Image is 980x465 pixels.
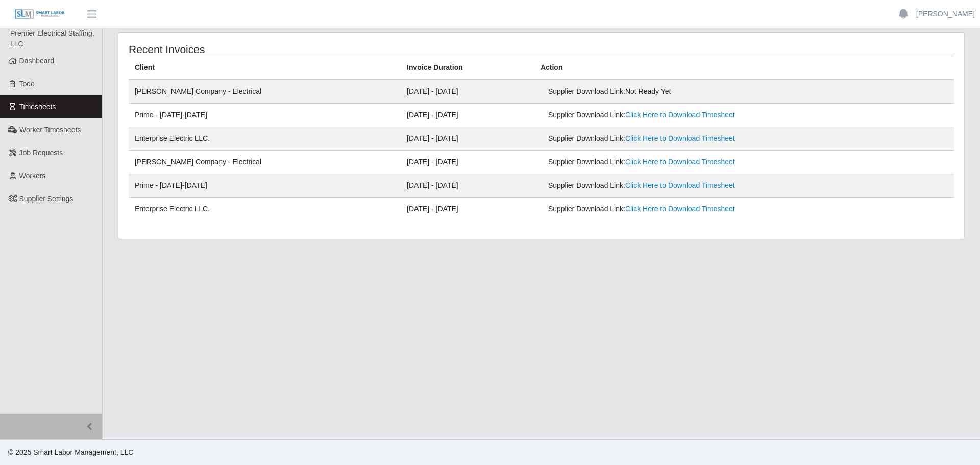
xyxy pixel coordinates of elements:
th: Action [534,56,954,80]
div: Supplier Download Link: [548,86,804,97]
img: SLM Logo [14,9,65,20]
td: [DATE] - [DATE] [401,127,534,151]
a: Click Here to Download Timesheet [625,205,735,213]
span: Premier Electrical Staffing, LLC [10,29,94,48]
div: Supplier Download Link: [548,133,804,144]
a: Click Here to Download Timesheet [625,111,735,119]
span: Timesheets [19,103,56,111]
td: [PERSON_NAME] Company - Electrical [129,151,401,174]
div: Supplier Download Link: [548,204,804,214]
span: Not Ready Yet [625,87,671,95]
td: Enterprise Electric LLC. [129,198,401,221]
span: Dashboard [19,57,55,65]
a: Click Here to Download Timesheet [625,158,735,166]
span: Todo [19,80,35,88]
span: Supplier Settings [19,194,73,203]
td: [DATE] - [DATE] [401,174,534,198]
div: Supplier Download Link: [548,180,804,191]
td: Prime - [DATE]-[DATE] [129,104,401,127]
td: [PERSON_NAME] Company - Electrical [129,80,401,104]
span: Workers [19,172,46,180]
td: Enterprise Electric LLC. [129,127,401,151]
div: Supplier Download Link: [548,110,804,120]
th: Invoice Duration [401,56,534,80]
span: Worker Timesheets [19,126,81,134]
div: Supplier Download Link: [548,157,804,167]
a: [PERSON_NAME] [916,9,975,19]
td: [DATE] - [DATE] [401,151,534,174]
span: © 2025 Smart Labor Management, LLC [8,448,133,456]
td: Prime - [DATE]-[DATE] [129,174,401,198]
th: Client [129,56,401,80]
td: [DATE] - [DATE] [401,104,534,127]
a: Click Here to Download Timesheet [625,134,735,142]
span: Job Requests [19,149,63,157]
td: [DATE] - [DATE] [401,80,534,104]
h4: Recent Invoices [129,43,463,56]
td: [DATE] - [DATE] [401,198,534,221]
a: Click Here to Download Timesheet [625,181,735,189]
